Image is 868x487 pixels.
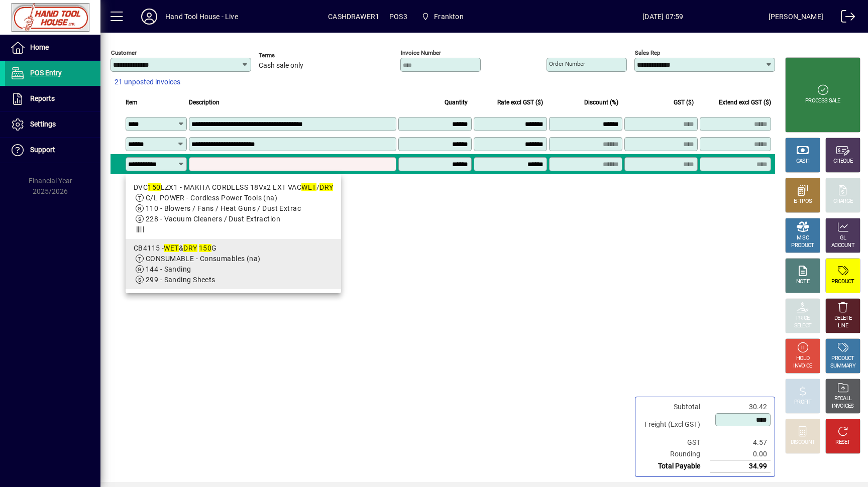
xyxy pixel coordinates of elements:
[796,315,810,322] div: PRICE
[834,395,852,403] div: RECALL
[126,97,138,108] span: Item
[259,52,319,59] span: Terms
[840,234,846,242] div: GL
[674,97,694,108] span: GST ($)
[134,243,333,254] div: CB4115 - & G
[434,9,463,25] span: Frankton
[30,120,56,128] span: Settings
[639,460,710,472] td: Total Payable
[805,97,840,105] div: PROCESS SALE
[126,239,341,289] mat-option: CB4115 - WET & DRY 150G
[164,244,178,252] em: WET
[794,399,811,406] div: PROFIT
[838,322,848,330] div: LINE
[30,94,55,102] span: Reports
[833,2,855,35] a: Logout
[797,234,809,242] div: MISC
[584,97,618,108] span: Discount (%)
[199,244,211,252] em: 150
[5,112,100,137] a: Settings
[833,198,853,205] div: CHARGE
[830,362,855,370] div: SUMMARY
[445,97,468,108] span: Quantity
[111,73,184,91] button: 21 unposted invoices
[111,49,137,56] mat-label: Customer
[5,35,100,60] a: Home
[417,8,468,26] span: Frankton
[183,244,197,252] em: DRY
[796,158,809,165] div: CASH
[794,322,812,330] div: SELECT
[831,242,854,250] div: ACCOUNT
[793,362,812,370] div: INVOICE
[189,97,220,108] span: Description
[833,158,852,165] div: CHEQUE
[832,403,853,410] div: INVOICES
[719,97,771,108] span: Extend excl GST ($)
[30,69,62,77] span: POS Entry
[146,265,191,273] span: 144 - Sanding
[791,439,815,446] div: DISCOUNT
[115,77,180,87] span: 21 unposted invoices
[639,413,710,437] td: Freight (Excl GST)
[834,315,851,322] div: DELETE
[148,183,160,191] em: 150
[796,355,809,362] div: HOLD
[165,9,238,25] div: Hand Tool House - Live
[401,49,441,56] mat-label: Invoice number
[328,9,379,25] span: CASHDRAWER1
[710,460,771,472] td: 34.99
[796,278,809,286] div: NOTE
[835,439,850,446] div: RESET
[126,178,341,239] mat-option: DVC150LZX1 - MAKITA CORDLESS 18Vx2 LXT VAC WET / DRY
[639,448,710,460] td: Rounding
[146,215,280,223] span: 228 - Vacuum Cleaners / Dust Extraction
[146,255,261,263] span: CONSUMABLE - Consumables (na)
[639,401,710,413] td: Subtotal
[769,9,823,25] div: [PERSON_NAME]
[831,355,854,362] div: PRODUCT
[549,60,585,67] mat-label: Order number
[259,62,303,70] span: Cash sale only
[831,278,854,286] div: PRODUCT
[133,8,165,26] button: Profile
[635,49,660,56] mat-label: Sales rep
[146,194,277,202] span: C/L POWER - Cordless Power Tools (na)
[134,182,333,193] div: DVC LZX1 - MAKITA CORDLESS 18Vx2 LXT VAC /
[146,276,215,284] span: 299 - Sanding Sheets
[5,86,100,111] a: Reports
[30,43,49,51] span: Home
[319,183,333,191] em: DRY
[30,146,55,154] span: Support
[497,97,543,108] span: Rate excl GST ($)
[710,401,771,413] td: 30.42
[558,9,769,25] span: [DATE] 07:59
[710,437,771,448] td: 4.57
[301,183,316,191] em: WET
[639,437,710,448] td: GST
[146,204,301,212] span: 110 - Blowers / Fans / Heat Guns / Dust Extrac
[710,448,771,460] td: 0.00
[389,9,407,25] span: POS3
[5,138,100,163] a: Support
[791,242,814,250] div: PRODUCT
[794,198,812,205] div: EFTPOS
